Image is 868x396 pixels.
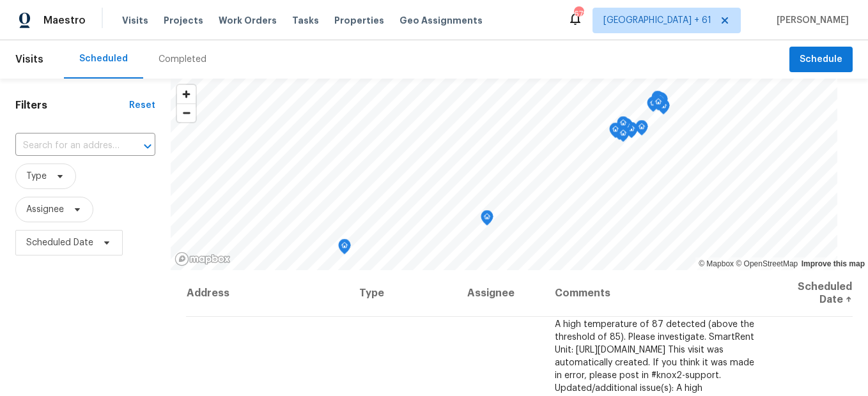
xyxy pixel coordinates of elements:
[174,252,231,266] a: Mapbox homepage
[574,8,583,20] div: 672
[481,210,493,230] div: Map marker
[609,123,622,142] div: Map marker
[159,53,206,66] div: Completed
[26,203,64,216] span: Assignee
[26,236,93,249] span: Scheduled Date
[800,52,842,68] span: Schedule
[15,136,120,156] input: Search for an address...
[349,270,457,317] th: Type
[603,14,711,27] span: [GEOGRAPHIC_DATA] + 61
[651,91,664,110] div: Map marker
[164,14,203,27] span: Projects
[15,45,43,73] span: Visits
[177,103,196,122] button: Zoom out
[789,47,853,73] button: Schedule
[652,95,665,115] div: Map marker
[334,14,384,27] span: Properties
[79,52,128,65] div: Scheduled
[771,14,849,27] span: [PERSON_NAME]
[736,259,798,268] a: OpenStreetMap
[647,96,660,116] div: Map marker
[219,14,277,27] span: Work Orders
[122,14,148,27] span: Visits
[617,126,630,146] div: Map marker
[768,270,853,317] th: Scheduled Date ↑
[177,104,196,122] span: Zoom out
[171,79,837,270] canvas: Map
[617,116,630,136] div: Map marker
[699,259,734,268] a: Mapbox
[635,120,648,140] div: Map marker
[338,239,351,259] div: Map marker
[139,137,157,155] button: Open
[654,92,667,112] div: Map marker
[129,99,155,112] div: Reset
[457,270,545,317] th: Assignee
[15,99,129,112] h1: Filters
[177,85,196,103] button: Zoom in
[186,270,349,317] th: Address
[399,14,483,27] span: Geo Assignments
[545,270,768,317] th: Comments
[43,14,86,27] span: Maestro
[26,170,47,183] span: Type
[802,259,865,268] a: Improve this map
[292,16,319,25] span: Tasks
